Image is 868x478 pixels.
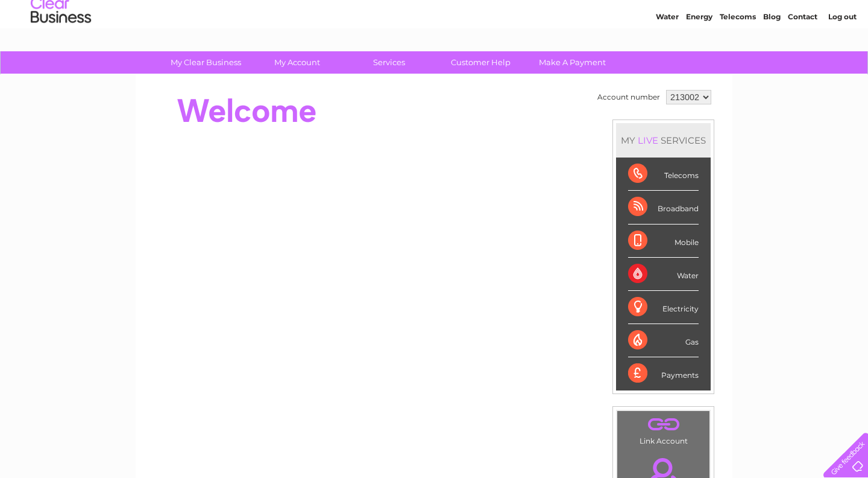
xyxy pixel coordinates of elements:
[656,51,679,60] a: Water
[635,135,661,146] div: LIVE
[594,87,663,107] td: Account number
[628,225,699,258] div: Mobile
[686,51,712,60] a: Energy
[150,7,720,59] div: Clear Business is a trading name of Verastar Limited (registered in [GEOGRAPHIC_DATA] No. 3667643...
[248,51,347,74] a: My Account
[763,51,781,60] a: Blog
[339,51,439,74] a: Services
[720,51,756,60] a: Telecoms
[828,51,857,60] a: Log out
[788,51,817,60] a: Contact
[628,191,699,224] div: Broadband
[628,357,699,390] div: Payments
[628,258,699,291] div: Water
[628,324,699,357] div: Gas
[641,6,724,21] a: 0333 014 3131
[30,31,92,68] img: logo.png
[616,123,711,158] div: MY SERVICES
[431,51,530,74] a: Customer Help
[523,51,622,74] a: Make A Payment
[628,291,699,324] div: Electricity
[617,410,710,448] td: Link Account
[628,158,699,191] div: Telecoms
[620,414,706,435] a: .
[156,51,256,74] a: My Clear Business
